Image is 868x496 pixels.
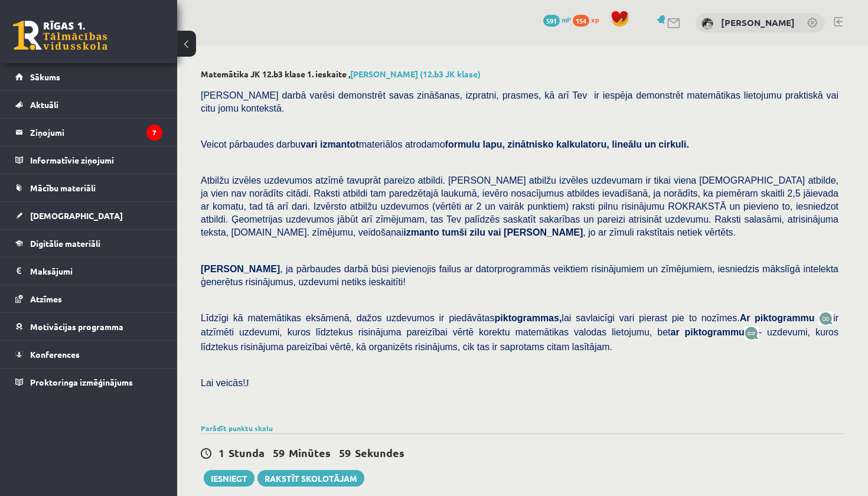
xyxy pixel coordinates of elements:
span: Proktoringa izmēģinājums [30,377,133,387]
button: Iesniegt [204,470,254,487]
img: wKvN42sLe3LLwAAAABJRU5ErkJggg== [745,327,759,340]
a: Digitālie materiāli [15,230,162,257]
span: 154 [573,15,589,27]
span: [DEMOGRAPHIC_DATA] [30,210,123,221]
span: xp [591,15,599,24]
h2: Matemātika JK 12.b3 klase 1. ieskaite , [201,69,844,79]
b: vari izmantot [301,139,359,149]
span: Stunda [229,446,265,459]
legend: Ziņojumi [30,119,162,146]
span: , ja pārbaudes darbā būsi pievienojis failus ar datorprogrammās veiktiem risinājumiem un zīmējumi... [201,264,838,287]
span: 59 [273,446,285,459]
a: Proktoringa izmēģinājums [15,368,162,396]
a: Mācību materiāli [15,174,162,201]
a: [PERSON_NAME] [721,17,795,28]
b: Ar piktogrammu [740,313,815,323]
span: Konferences [30,349,80,360]
a: Konferences [15,341,162,368]
span: Aktuāli [30,99,58,110]
span: Veicot pārbaudes darbu materiālos atrodamo [201,139,689,149]
span: [PERSON_NAME] [201,264,280,274]
b: izmanto [403,227,439,237]
b: formulu lapu, zinātnisko kalkulatoru, lineālu un cirkuli. [445,139,689,149]
span: Sekundes [355,446,404,459]
legend: Maksājumi [30,257,162,285]
b: tumši zilu vai [PERSON_NAME] [442,227,583,237]
span: Mācību materiāli [30,182,96,193]
a: Atzīmes [15,285,162,312]
span: J [246,378,249,388]
span: Līdzīgi kā matemātikas eksāmenā, dažos uzdevumos ir piedāvātas lai savlaicīgi vari pierast pie to... [201,313,819,323]
span: mP [562,15,571,24]
a: Maksājumi [15,257,162,285]
span: Lai veicās! [201,378,246,388]
span: Motivācijas programma [30,321,123,332]
a: Sākums [15,63,162,90]
img: JfuEzvunn4EvwAAAAASUVORK5CYII= [819,312,833,325]
legend: Informatīvie ziņojumi [30,146,162,174]
span: Atbilžu izvēles uzdevumos atzīmē tavuprāt pareizo atbildi. [PERSON_NAME] atbilžu izvēles uzdevuma... [201,175,838,237]
img: Daniela Varlamova [701,18,713,30]
span: Digitālie materiāli [30,238,100,249]
span: 1 [218,446,224,459]
a: Rīgas 1. Tālmācības vidusskola [13,21,107,50]
span: - uzdevumi, kuros līdztekus risinājuma pareizībai vērtē, kā organizēts risinājums, cik tas ir sap... [201,327,838,351]
span: 591 [543,15,560,27]
span: Atzīmes [30,293,62,304]
a: Motivācijas programma [15,313,162,340]
a: Parādīt punktu skalu [201,423,273,433]
a: Informatīvie ziņojumi [15,146,162,174]
a: Rakstīt skolotājam [257,470,364,487]
a: Aktuāli [15,91,162,118]
span: [PERSON_NAME] darbā varēsi demonstrēt savas zināšanas, izpratni, prasmes, kā arī Tev ir iespēja d... [201,90,838,113]
a: [DEMOGRAPHIC_DATA] [15,202,162,229]
span: 59 [339,446,351,459]
a: Ziņojumi7 [15,119,162,146]
a: 154 xp [573,15,605,24]
a: 591 mP [543,15,571,24]
b: ar piktogrammu [671,327,745,337]
a: [PERSON_NAME] (12.b3 JK klase) [350,68,481,79]
span: Sākums [30,71,60,82]
i: 7 [146,125,162,141]
span: Minūtes [289,446,331,459]
b: piktogrammas, [495,313,562,323]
